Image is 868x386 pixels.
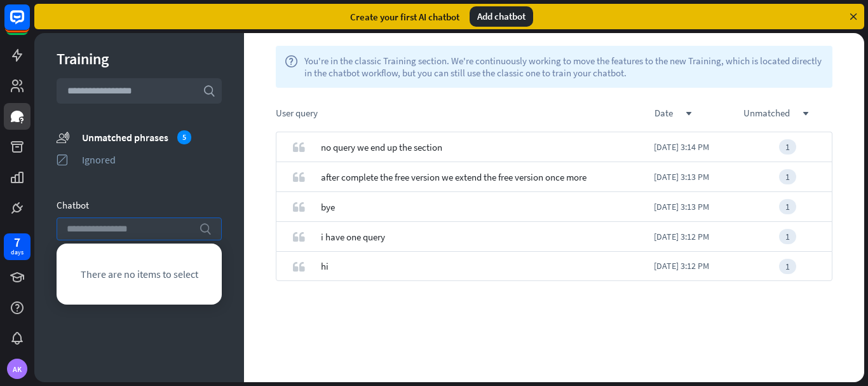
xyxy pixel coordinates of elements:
[743,107,832,119] div: unmatched
[4,233,31,260] a: 7 days
[779,139,796,155] div: 1
[292,260,305,273] i: quote
[292,200,305,213] i: quote
[654,132,743,162] div: [DATE] 3:14 PM
[803,111,809,117] i: down
[199,223,212,235] i: search
[321,162,587,192] span: after complete the free version we extend the free version once more
[292,230,305,243] i: quote
[7,359,27,379] div: AK
[321,192,335,222] span: bye
[57,153,69,166] i: ignored
[470,6,533,27] div: Add chatbot
[779,169,796,184] div: 1
[285,55,298,79] i: help
[321,132,442,162] span: no query we end up the section
[177,130,191,144] div: 5
[321,222,385,252] span: i have one query
[14,237,20,248] div: 7
[81,268,198,280] span: There are no items to select
[654,162,743,192] div: [DATE] 3:13 PM
[11,248,24,257] div: days
[292,170,305,183] i: quote
[779,199,796,214] div: 1
[654,251,743,281] div: [DATE] 3:12 PM
[292,141,305,153] i: quote
[779,259,796,274] div: 1
[82,130,222,144] div: Unmatched phrases
[654,107,743,119] div: date
[686,111,692,117] i: down
[276,107,654,119] div: User query
[654,222,743,252] div: [DATE] 3:12 PM
[82,153,222,166] div: Ignored
[321,251,329,281] span: hi
[350,11,459,23] div: Create your first AI chatbot
[203,85,215,97] i: search
[779,229,796,244] div: 1
[654,192,743,222] div: [DATE] 3:13 PM
[304,55,824,79] span: You're in the classic Training section. We're continuously working to move the features to the ne...
[57,49,222,69] div: Training
[10,5,48,43] button: Open LiveChat chat widget
[57,199,222,211] div: Chatbot
[57,130,69,144] i: unmatched_phrases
